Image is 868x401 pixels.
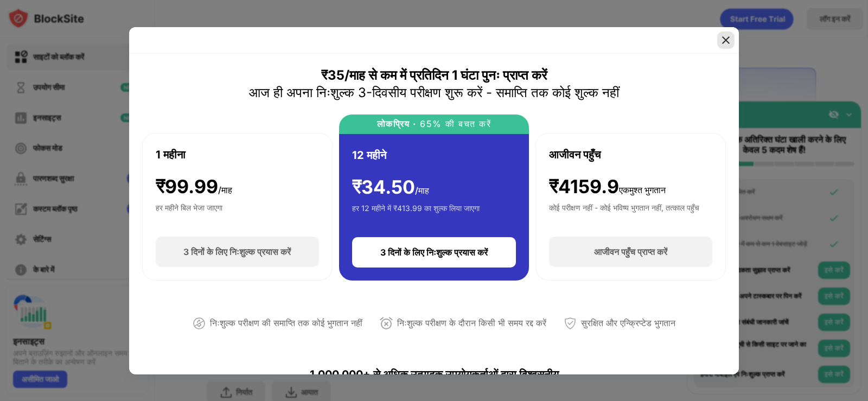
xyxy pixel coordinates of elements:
img: कभी भी रद्द करें [380,317,393,330]
font: ₹4159.9 [549,175,619,198]
font: /माह [415,185,429,196]
font: 12 महीने [352,149,386,162]
font: सुरक्षित और एन्क्रिप्टेड भुगतान [581,317,675,328]
font: लोकप्रिय · [377,118,417,129]
font: निःशुल्क परीक्षण की समाप्ति तक कोई भुगतान नहीं [210,317,362,328]
font: हर महीने बिल भेजा जाएगा [156,203,222,212]
font: आजीवन पहुँच प्राप्त करें [594,246,667,257]
font: ₹ [156,175,165,198]
font: हर 12 महीने में ₹413.99 का शुल्क लिया जाएगा [352,203,480,213]
font: ₹35/माह से कम में प्रतिदिन 1 घंटा पुनः प्राप्त करें [321,67,547,83]
font: कोई परीक्षण नहीं - कोई भविष्य भुगतान नहीं, तत्काल पहुँच [549,203,699,212]
img: भुगतान न करने वाला [193,317,206,330]
img: सुरक्षित भुगतान [564,317,577,330]
font: ₹ [352,176,361,198]
font: आजीवन पहुँच [549,148,601,161]
font: 1 महीना [156,148,186,161]
font: 65% की बचत करें [420,118,491,129]
font: आज ही अपना निःशुल्क 3-दिवसीय परीक्षण शुरू करें - समाप्ति तक कोई शुल्क नहीं [249,85,619,100]
font: 3 दिनों के लिए निःशुल्क प्रयास करें [183,246,291,257]
font: 34.50 [361,176,415,198]
font: 99.99 [165,175,218,198]
font: 3 दिनों के लिए निःशुल्क प्रयास करें [380,247,488,258]
font: 1,000,000+ से अधिक उत्पादक उपयोगकर्ताओं द्वारा विश्वसनीय [310,368,559,381]
font: निःशुल्क परीक्षण के दौरान किसी भी समय रद्द करें [397,317,546,328]
font: /माह [218,184,232,195]
font: एकमुश्त भुगतान [619,184,666,195]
